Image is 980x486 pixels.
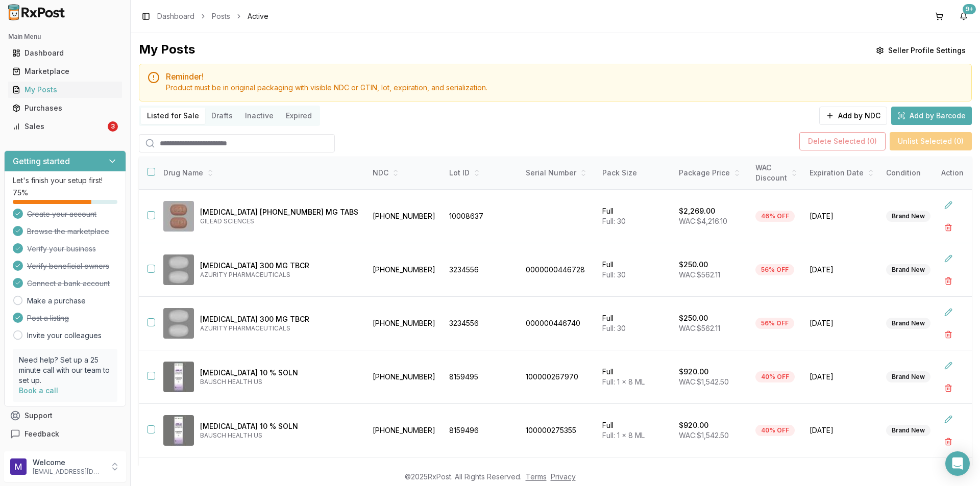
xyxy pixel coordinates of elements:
td: 100000267970 [520,350,596,404]
a: My Posts [8,81,122,99]
img: User avatar [10,458,27,475]
p: [MEDICAL_DATA] 10 % SOLN [200,421,358,431]
img: RxPost Logo [4,4,69,20]
a: Dashboard [157,11,194,21]
td: Full [596,350,673,404]
span: Active [248,11,268,21]
div: Brand New [886,318,930,329]
a: Privacy [551,472,576,481]
span: Verify beneficial owners [27,261,109,271]
p: GILEAD SCIENCES [200,217,358,225]
span: Full: 30 [602,217,626,225]
p: AZURITY PHARMACEUTICALS [200,324,358,332]
span: [DATE] [810,265,874,275]
div: 40% OFF [755,371,795,382]
div: Expiration Date [810,168,874,178]
td: 3234556 [443,243,520,297]
button: Edit [939,249,958,268]
td: 3234556 [443,297,520,350]
img: Horizant 300 MG TBCR [163,308,194,339]
button: Add by NDC [819,107,887,125]
p: $920.00 [679,420,708,430]
a: Invite your colleagues [27,330,102,341]
div: WAC Discount [755,163,797,183]
td: 8159495 [443,350,520,404]
div: My Posts [12,85,118,95]
div: 3 [108,121,118,132]
span: 75 % [13,188,28,198]
div: 46% OFF [755,211,795,222]
h3: Getting started [13,155,70,167]
div: Dashboard [12,48,118,58]
img: Horizant 300 MG TBCR [163,254,194,285]
h2: Main Menu [8,33,122,41]
span: Create your account [27,209,96,219]
td: 000000446740 [520,297,596,350]
div: 56% OFF [755,264,794,275]
td: Full [596,190,673,243]
p: [EMAIL_ADDRESS][DOMAIN_NAME] [33,468,104,476]
img: Biktarvy 50-200-25 MG TABS [163,201,194,232]
button: Purchases [4,100,126,116]
td: Full [596,243,673,297]
p: [MEDICAL_DATA] [PHONE_NUMBER] MG TABS [200,207,358,217]
p: [MEDICAL_DATA] 300 MG TBCR [200,314,358,324]
div: Open Intercom Messenger [945,451,970,476]
button: Inactive [239,108,280,124]
th: Condition [880,157,957,190]
button: Dashboard [4,45,126,61]
p: BAUSCH HEALTH US [200,431,358,440]
td: 8159496 [443,404,520,457]
span: Full: 30 [602,270,626,279]
div: 9+ [963,4,976,14]
button: Edit [939,410,958,428]
div: Sales [12,121,106,132]
td: [PHONE_NUMBER] [366,350,443,404]
span: WAC: $562.11 [679,324,720,332]
img: Jublia 10 % SOLN [163,362,194,392]
p: [MEDICAL_DATA] 300 MG TBCR [200,261,358,271]
button: Sales3 [4,118,126,135]
div: 40% OFF [755,425,795,436]
div: Lot ID [449,168,513,178]
p: $2,269.00 [679,206,715,216]
span: Connect a bank account [27,278,110,289]
p: Let's finish your setup first! [13,175,117,186]
a: Marketplace [8,62,122,81]
span: Full: 30 [602,324,626,332]
button: Listed for Sale [141,108,205,124]
p: Need help? Set up a 25 minute call with our team to set up. [19,355,111,386]
a: Terms [526,472,547,481]
td: 10008637 [443,190,520,243]
span: [DATE] [810,318,874,328]
td: [PHONE_NUMBER] [366,297,443,350]
button: Marketplace [4,63,126,80]
span: Browse the marketplace [27,226,109,237]
a: Book a call [19,386,58,395]
div: Package Price [679,168,743,178]
button: 9+ [955,8,972,24]
td: [PHONE_NUMBER] [366,243,443,297]
a: Posts [212,11,230,21]
h5: Reminder! [166,72,963,81]
p: [MEDICAL_DATA] 10 % SOLN [200,368,358,378]
span: Full: 1 x 8 ML [602,377,645,386]
td: 100000275355 [520,404,596,457]
button: Feedback [4,425,126,443]
button: Delete [939,379,958,397]
th: Action [933,157,972,190]
button: My Posts [4,82,126,98]
button: Drafts [205,108,239,124]
div: Purchases [12,103,118,113]
span: Post a listing [27,313,69,323]
td: 0000000446728 [520,243,596,297]
div: Brand New [886,425,930,436]
button: Edit [939,356,958,375]
span: Verify your business [27,244,96,254]
div: Brand New [886,211,930,222]
button: Edit [939,303,958,321]
span: WAC: $4,216.10 [679,217,727,225]
nav: breadcrumb [157,11,268,21]
button: Add by Barcode [891,107,972,125]
div: My Posts [139,41,195,60]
